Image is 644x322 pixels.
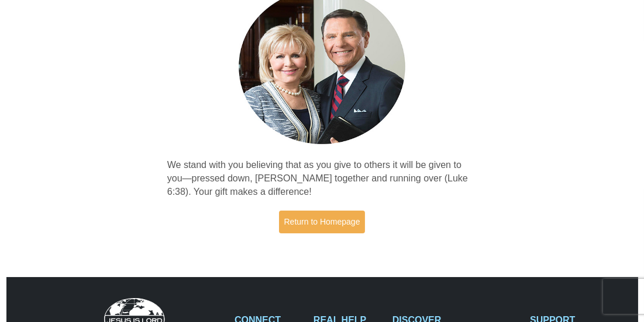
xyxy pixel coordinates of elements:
a: Return to Homepage [279,211,366,233]
p: We stand with you believing that as you give to others it will be given to you—pressed down, [PER... [167,159,477,199]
